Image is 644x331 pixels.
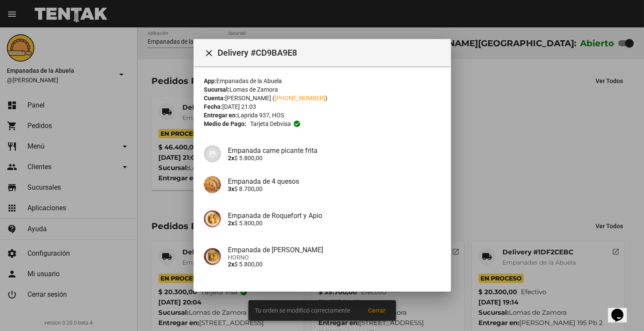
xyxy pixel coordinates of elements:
p: $ 5.800,00 [228,155,441,161]
span: Tarjeta debvisa [250,119,290,128]
p: $ 8.700,00 [228,185,441,192]
h4: Empanada de 4 quesos [228,177,441,185]
b: 2x [228,155,234,161]
img: 07c47add-75b0-4ce5-9aba-194f44787723.jpg [204,145,221,162]
img: f753fea7-0f09-41b3-9a9e-ddb84fc3b359.jpg [204,248,221,265]
p: $ 5.800,00 [228,220,441,227]
strong: Sucursal: [204,86,230,93]
img: d59fadef-f63f-4083-8943-9e902174ec49.jpg [204,210,221,227]
b: 2x [228,220,234,227]
p: $ 5.800,00 [228,261,441,268]
div: Lomas de Zamora [204,85,441,94]
h4: Empanada carne picante frita [228,146,441,155]
strong: Entregar en: [204,112,237,119]
b: 3x [228,185,234,192]
a: [PHONE_NUMBER] [275,95,325,101]
div: Laprida 937, HOS [204,111,441,119]
b: 2x [228,261,234,268]
div: Empanadas de la Abuela [204,77,441,85]
span: HORNO [228,254,441,261]
mat-icon: check_circle [293,120,300,128]
strong: Cuenta: [204,95,225,101]
img: 363ca94e-5ed4-4755-8df0-ca7d50f4a994.jpg [204,176,221,193]
iframe: chat widget [608,297,635,322]
h4: Empanada de [PERSON_NAME] [228,246,441,254]
div: [DATE] 21:03 [204,102,441,111]
strong: App: [204,78,216,84]
button: Cerrar [200,44,218,61]
strong: Medio de Pago: [204,119,246,128]
mat-icon: Cerrar [204,48,214,59]
div: [PERSON_NAME] ( ) [204,94,441,102]
strong: Fecha: [204,103,222,110]
span: Delivery #CD9BA9E8 [218,46,444,60]
h4: Empanada de Roquefort y Apio [228,212,441,220]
